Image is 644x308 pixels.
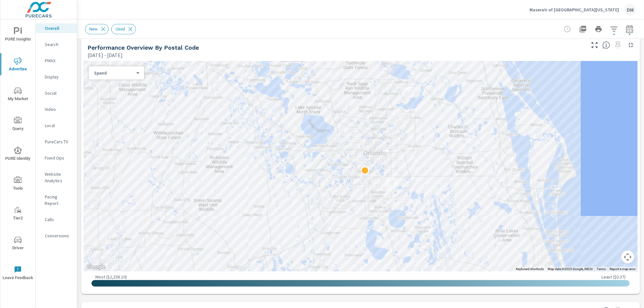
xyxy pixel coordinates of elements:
[2,236,33,252] span: Driver
[608,23,621,36] button: Apply Filters
[36,192,77,208] div: Pacing Report
[45,171,72,184] p: Website Analytics
[36,88,77,98] div: Social
[36,215,77,224] div: Calls
[601,274,626,280] p: Least ( $0.37 )
[2,266,33,282] span: Leave Feedback
[625,4,636,16] div: DM
[45,122,72,129] p: Local
[36,104,77,114] div: Video
[45,232,72,239] p: Conversions
[36,137,77,147] div: PureCars TV
[623,23,636,36] button: Select Date Range
[45,106,72,113] p: Video
[88,44,199,51] h5: Performance Overview By Postal Code
[85,24,109,34] div: New
[621,251,634,264] button: Map camera controls
[2,87,33,103] span: My Market
[85,263,107,271] img: Google
[2,27,33,43] span: PURE Insights
[45,194,72,207] p: Pacing Report
[89,70,139,76] div: Spend
[85,263,107,271] a: Open this area in Google Maps (opens a new window)
[95,274,127,280] p: Most ( $2,338.10 )
[36,72,77,82] div: Display
[112,27,129,31] span: Used
[45,155,72,161] p: Fixed Ops
[597,267,606,271] a: Terms (opens in new tab)
[2,57,33,73] span: Advertise
[45,41,72,48] p: Search
[45,74,72,80] p: Display
[516,267,544,271] button: Keyboard shortcuts
[36,153,77,163] div: Fixed Ops
[589,40,600,50] button: Make Fullscreen
[577,23,589,36] button: "Export Report to PDF"
[36,23,77,33] div: Overall
[36,231,77,241] div: Conversions
[610,267,636,271] a: Report a map error
[45,216,72,223] p: Calls
[94,70,134,76] p: Spend
[45,90,72,96] p: Social
[36,121,77,130] div: Local
[548,267,593,271] span: Map data ©2025 Google, INEGI
[2,206,33,222] span: Tier2
[85,27,102,31] span: New
[111,24,136,34] div: Used
[36,40,77,49] div: Search
[45,57,72,64] p: PMAX
[602,41,610,49] span: Understand performance data by postal code. Individual postal codes can be selected and expanded ...
[2,117,33,133] span: Query
[0,19,35,288] div: nav menu
[529,7,619,13] p: Maserati of [GEOGRAPHIC_DATA][US_STATE]
[2,147,33,162] span: PURE Identity
[88,51,123,59] p: [DATE] - [DATE]
[36,56,77,65] div: PMAX
[592,23,605,36] button: Print Report
[36,169,77,185] div: Website Analytics
[45,25,72,31] p: Overall
[626,40,636,50] button: Minimize Widget
[45,138,72,145] p: PureCars TV
[2,176,33,192] span: Tools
